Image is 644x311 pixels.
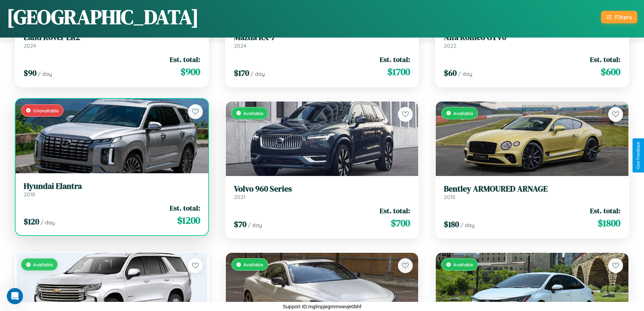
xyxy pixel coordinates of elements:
a: Bentley ARMOURED ARNAGE2018 [444,184,620,201]
span: / day [251,70,265,77]
div: Give Feedback [636,142,641,169]
span: Available [243,110,263,116]
span: Est. total: [380,206,410,216]
span: / day [41,219,55,226]
span: Est. total: [590,206,620,216]
span: 2024 [234,42,246,49]
span: $ 900 [181,65,200,79]
span: / day [458,70,472,77]
span: $ 1800 [598,216,620,230]
span: Est. total: [170,54,200,64]
span: Available [33,262,53,267]
span: Available [243,262,263,267]
span: 2018 [444,194,455,200]
div: Filters [615,14,632,21]
a: Volvo 960 Series2021 [234,184,410,201]
span: / day [460,222,475,228]
iframe: Intercom live chat [7,288,23,304]
span: Est. total: [170,203,200,213]
h1: [GEOGRAPHIC_DATA] [7,3,199,31]
h3: Volvo 960 Series [234,184,410,194]
span: 2022 [444,42,456,49]
span: Unavailable [33,108,59,113]
span: $ 180 [444,219,459,230]
span: Est. total: [380,54,410,64]
span: Available [453,110,473,116]
a: Alfa Romeo GTV62022 [444,32,620,49]
a: Hyundai Elantra2018 [24,181,200,198]
h3: Mazda RX-7 [234,32,410,42]
span: $ 70 [234,219,246,230]
span: 2024 [24,42,36,49]
span: $ 600 [601,65,620,79]
span: $ 170 [234,67,249,79]
span: $ 700 [391,216,410,230]
span: Available [453,262,473,267]
span: $ 120 [24,216,39,227]
span: / day [248,222,262,228]
button: Filters [601,11,637,23]
h3: Alfa Romeo GTV6 [444,32,620,42]
h3: Bentley ARMOURED ARNAGE [444,184,620,194]
a: Mazda RX-72024 [234,32,410,49]
span: $ 60 [444,67,457,79]
h3: Land Rover LR2 [24,32,200,42]
a: Land Rover LR22024 [24,32,200,49]
span: $ 1200 [177,214,200,227]
span: / day [38,70,52,77]
span: $ 90 [24,67,37,79]
h3: Hyundai Elantra [24,181,200,191]
span: 2018 [24,191,35,198]
span: 2021 [234,194,245,200]
span: Est. total: [590,54,620,64]
span: $ 1700 [387,65,410,79]
p: Support ID: mglmpjegmmvwvje0bhf [283,302,361,311]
